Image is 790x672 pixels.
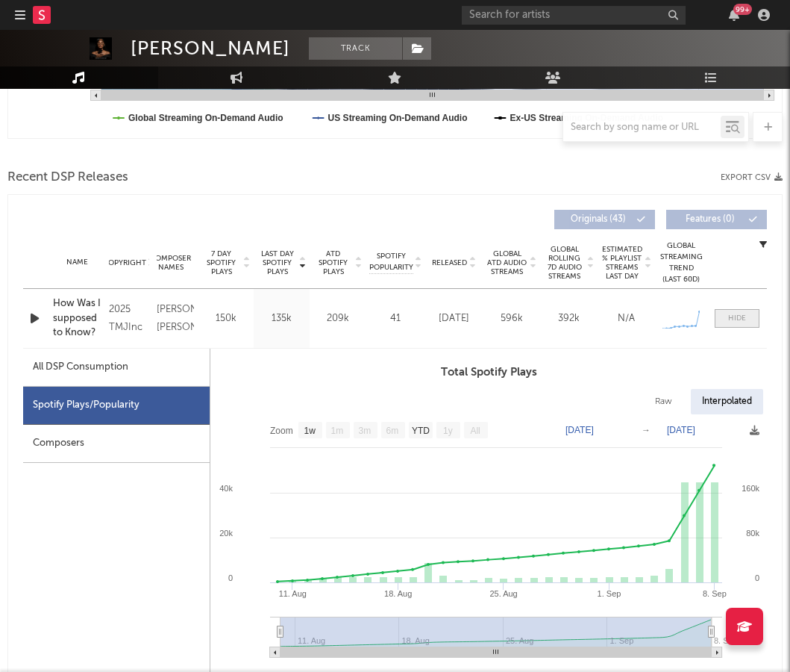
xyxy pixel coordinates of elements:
[659,240,703,285] div: Global Streaming Trend (Last 60D)
[23,387,210,425] div: Spotify Plays/Popularity
[210,364,767,382] h3: Total Spotify Plays
[642,425,651,435] text: →
[150,254,191,272] span: Composer Names
[53,257,101,268] div: Name
[23,425,210,463] div: Composers
[369,251,413,273] span: Spotify Popularity
[309,37,402,60] button: Track
[201,249,241,276] span: 7 Day Spotify Plays
[462,6,686,25] input: Search for artists
[544,311,594,326] div: 392k
[257,311,306,326] div: 135k
[489,589,517,598] text: 25. Aug
[219,529,233,538] text: 20k
[721,173,783,182] button: Export CSV
[7,169,128,187] span: Recent DSP Releases
[219,484,233,493] text: 40k
[691,389,763,414] div: Interpolated
[755,573,759,582] text: 0
[369,311,421,326] div: 41
[313,249,353,276] span: ATD Spotify Plays
[304,426,316,436] text: 1w
[564,215,633,224] span: Originals ( 43 )
[384,589,412,598] text: 18. Aug
[729,9,739,21] button: 99+
[103,258,146,267] span: Copyright
[412,426,430,436] text: YTD
[667,425,695,435] text: [DATE]
[563,122,721,134] input: Search by song name or URL
[331,426,344,436] text: 1m
[714,636,738,645] text: 8. Sep
[486,311,536,326] div: 596k
[554,210,655,229] button: Originals(43)
[644,389,683,414] div: Raw
[486,249,527,276] span: Global ATD Audio Streams
[470,426,480,436] text: All
[131,37,290,60] div: [PERSON_NAME]
[601,245,642,281] span: Estimated % Playlist Streams Last Day
[228,573,233,582] text: 0
[270,426,293,436] text: Zoom
[676,215,744,224] span: Features ( 0 )
[666,210,767,229] button: Features(0)
[544,245,585,281] span: Global Rolling 7D Audio Streams
[201,311,250,326] div: 150k
[33,358,128,376] div: All DSP Consumption
[733,4,752,15] div: 99 +
[279,589,307,598] text: 11. Aug
[565,425,594,435] text: [DATE]
[742,484,759,493] text: 160k
[23,349,210,387] div: All DSP Consumption
[109,301,149,337] div: 2025 TMJInc
[157,301,194,337] div: [PERSON_NAME] [PERSON_NAME]
[432,258,467,267] span: Released
[359,426,372,436] text: 3m
[598,589,621,598] text: 1. Sep
[443,426,453,436] text: 1y
[601,311,651,326] div: N/A
[703,589,727,598] text: 8. Sep
[429,311,479,326] div: [DATE]
[313,311,362,326] div: 209k
[746,529,759,538] text: 80k
[386,426,399,436] text: 6m
[53,296,101,340] a: How Was I supposed to Know?
[257,249,297,276] span: Last Day Spotify Plays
